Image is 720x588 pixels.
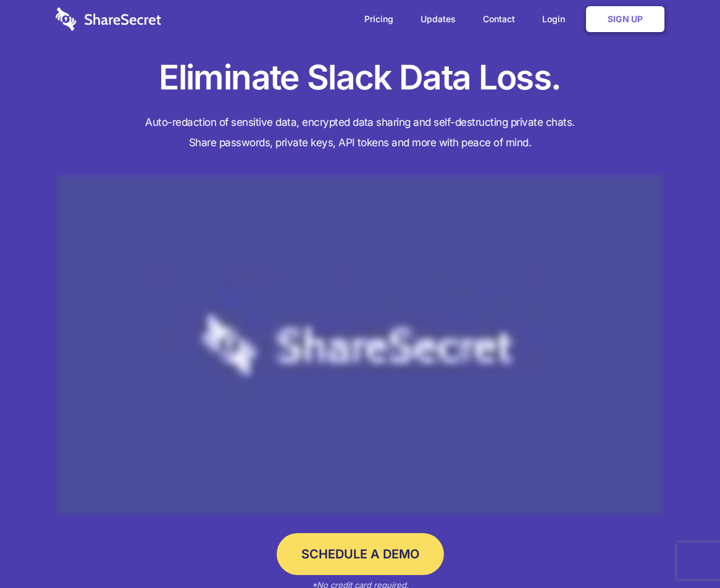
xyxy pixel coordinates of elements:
[586,6,664,32] a: Sign Up
[277,533,444,575] a: Schedule a Demo
[56,56,664,100] h1: Eliminate Slack Data Loss.
[56,112,664,153] h4: Auto-redaction of sensitive data, encrypted data sharing and self-destructing private chats. Shar...
[56,7,161,31] img: logo-wordmark-white-trans-d4663122ce5f474addd5e946df7df03e33cb6a1c49d2221995e7729f52c070b2.svg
